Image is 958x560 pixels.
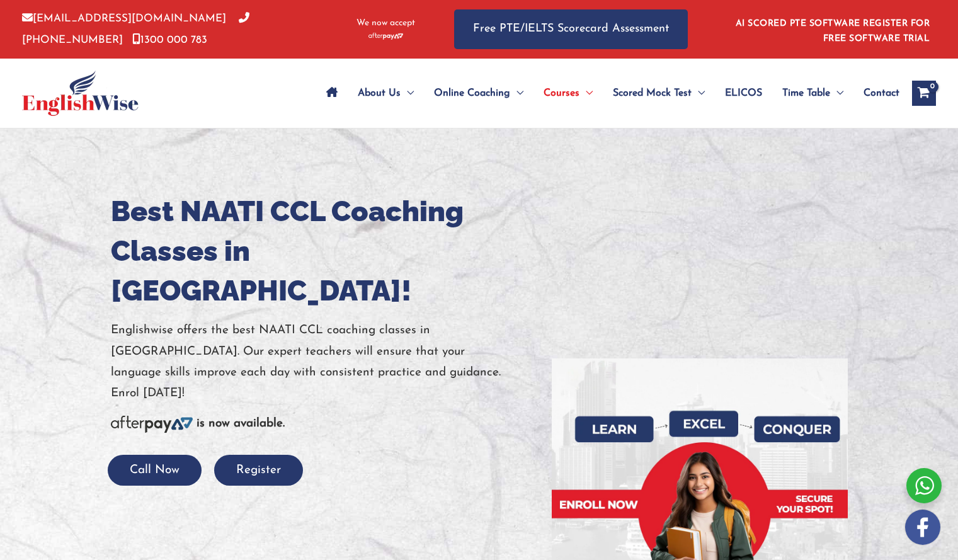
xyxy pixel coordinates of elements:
span: Scored Mock Test [613,71,692,115]
button: Call Now [108,455,202,486]
a: About UsMenu Toggle [348,71,424,115]
a: ELICOS [715,71,772,115]
a: Call Now [108,464,202,476]
img: cropped-ew-logo [22,71,139,116]
a: View Shopping Cart, empty [912,81,936,106]
a: [EMAIL_ADDRESS][DOMAIN_NAME] [22,13,226,24]
h1: Best NAATI CCL Coaching Classes in [GEOGRAPHIC_DATA]! [111,191,533,311]
span: Menu Toggle [510,71,523,115]
img: Afterpay-Logo [111,416,193,433]
span: Courses [544,71,579,115]
a: CoursesMenu Toggle [533,71,603,115]
img: Afterpay-Logo [368,33,403,40]
a: AI SCORED PTE SOFTWARE REGISTER FOR FREE SOFTWARE TRIAL [736,19,930,43]
button: Register [214,455,303,486]
span: We now accept [356,17,415,30]
a: Register [214,464,303,476]
a: Contact [853,71,899,115]
span: Contact [864,71,899,115]
a: Time TableMenu Toggle [772,71,853,115]
p: Englishwise offers the best NAATI CCL coaching classes in [GEOGRAPHIC_DATA]. Our expert teachers ... [111,320,533,404]
a: Scored Mock TestMenu Toggle [603,71,715,115]
aside: Header Widget 1 [728,9,936,50]
span: About Us [358,71,401,115]
span: Menu Toggle [579,71,593,115]
span: Menu Toggle [692,71,705,115]
a: Online CoachingMenu Toggle [424,71,533,115]
span: Menu Toggle [830,71,843,115]
span: ELICOS [725,71,762,115]
span: Time Table [782,71,830,115]
img: white-facebook.png [905,510,940,545]
a: 1300 000 783 [132,35,207,45]
nav: Site Navigation: Main Menu [316,71,899,115]
a: [PHONE_NUMBER] [22,13,249,45]
span: Menu Toggle [401,71,414,115]
b: is now available. [197,418,285,430]
a: Free PTE/IELTS Scorecard Assessment [454,9,688,49]
span: Online Coaching [434,71,510,115]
